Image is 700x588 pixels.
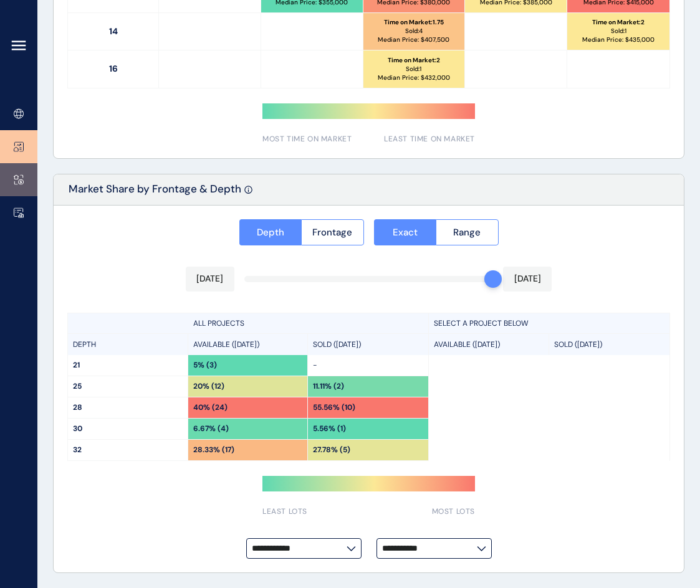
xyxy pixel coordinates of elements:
p: SOLD ([DATE]) [313,339,361,350]
p: [DATE] [514,273,541,285]
p: 20% (12) [193,381,224,392]
p: 14 [68,13,159,50]
p: Median Price: $ 435,000 [582,36,654,44]
p: Time on Market : 2 [388,56,440,65]
span: MOST LOTS [432,506,475,517]
p: 5.56% (1) [313,424,346,434]
p: 28 [73,402,183,413]
button: Depth [239,219,302,245]
span: Exact [393,226,418,239]
p: ALL PROJECTS [193,318,244,329]
span: Frontage [312,226,352,239]
span: LEAST TIME ON MARKET [384,134,475,145]
p: Sold: 4 [405,27,423,36]
span: MOST TIME ON MARKET [262,134,352,145]
p: 40% (24) [193,402,228,413]
p: 55.56% (10) [313,402,355,413]
p: Sold: 1 [406,65,421,73]
p: 6.67% (4) [193,424,229,434]
p: 16 [68,50,159,88]
p: Time on Market : 1.75 [384,18,444,27]
p: 32 [73,445,183,455]
p: AVAILABLE ([DATE]) [434,339,500,350]
p: 21 [73,360,183,371]
p: SOLD ([DATE]) [554,339,602,350]
span: Range [453,226,481,239]
p: AVAILABLE ([DATE]) [193,339,259,350]
p: Time on Market : 2 [592,18,645,27]
p: [DATE] [196,273,223,285]
span: Depth [257,226,284,239]
span: LEAST LOTS [262,506,307,517]
p: 27.78% (5) [313,445,350,455]
button: Frontage [301,219,364,245]
p: Median Price: $ 407,500 [378,36,449,44]
p: Sold: 1 [611,27,626,36]
p: 25 [73,381,183,392]
p: Market Share by Frontage & Depth [69,182,241,205]
p: 28.33% (17) [193,445,234,455]
p: - [313,360,423,371]
p: DEPTH [73,339,96,350]
button: Range [436,219,499,245]
p: 11.11% (2) [313,381,344,392]
p: 5% (3) [193,360,217,371]
button: Exact [374,219,436,245]
p: 30 [73,424,183,434]
p: SELECT A PROJECT BELOW [434,318,529,329]
p: Median Price: $ 432,000 [378,73,450,82]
